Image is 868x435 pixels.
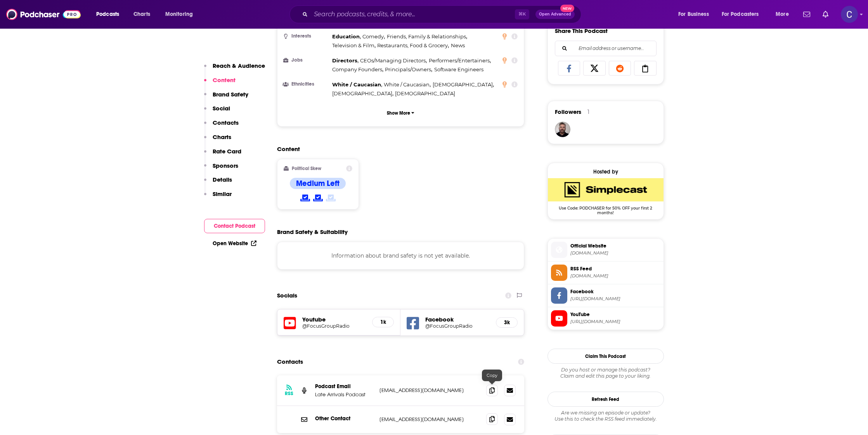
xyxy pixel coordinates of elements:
button: Contact Podcast [204,219,265,233]
a: RSS Feed[DOMAIN_NAME] [551,265,660,281]
div: Are we missing an episode or update? Use this to check the RSS feed immediately. [547,410,664,422]
button: Refresh Feed [547,392,664,407]
div: Domain: [DOMAIN_NAME] [20,20,85,26]
span: For Podcasters [722,9,759,20]
span: Charts [133,9,150,20]
button: Details [204,176,232,190]
button: Sponsors [204,162,238,176]
button: Open AdvancedNew [535,10,575,19]
span: bleav.com [570,250,660,256]
h2: Brand Safety & Suitability [277,228,348,236]
input: Email address or username... [561,41,650,56]
p: Reach & Audience [213,62,265,69]
p: Rate Card [213,148,241,155]
p: Contacts [213,119,239,126]
a: Open Website [213,240,256,247]
div: Information about brand safety is not yet available. [277,242,525,270]
span: Directors [332,57,357,64]
span: Do you host or manage this podcast? [547,367,664,373]
span: Followers [555,108,581,115]
p: Late Arrivals Podcast [315,391,373,398]
h4: Medium Left [296,179,340,188]
button: open menu [91,8,129,21]
a: Copy Link [634,61,657,76]
h3: Interests [284,34,329,39]
button: open menu [717,8,770,21]
a: Show notifications dropdown [800,8,813,21]
h3: Ethnicities [284,82,329,87]
span: , [384,80,431,89]
a: Facebook[URL][DOMAIN_NAME] [551,287,660,304]
span: , [332,32,361,41]
p: Details [213,176,232,183]
span: , [429,56,491,65]
img: User Profile [841,6,858,23]
span: [DEMOGRAPHIC_DATA] [433,81,493,88]
button: Contacts [204,119,239,133]
span: For Business [678,9,709,20]
p: Brand Safety [213,91,248,98]
p: Charts [213,133,231,141]
h5: @FocusGroupRadio [425,323,490,329]
span: YouTube [570,311,660,318]
h5: 1k [379,319,387,325]
span: , [387,32,467,41]
p: Show More [387,110,410,116]
div: Claim and edit this page to your liking. [547,367,664,379]
h2: Political Skew [292,166,321,171]
span: Restaurants, Food & Grocery [377,42,448,48]
p: Similar [213,190,232,198]
span: New [560,5,574,12]
span: https://www.youtube.com/@FocusGroupRadio [570,319,660,325]
span: RSS Feed [570,265,660,272]
span: Friends, Family & Relationships [387,33,466,40]
a: Show notifications dropdown [819,8,832,21]
span: Official Website [570,242,660,249]
span: Education [332,33,360,40]
h2: Contacts [277,354,303,369]
button: Charts [204,133,231,148]
div: Copy [482,370,502,381]
span: Television & Film [332,42,374,48]
span: [DEMOGRAPHIC_DATA] [332,90,392,96]
img: tribury [555,122,570,137]
span: https://www.facebook.com/FocusGroupRadio [570,296,660,302]
span: Comedy [362,33,384,40]
h5: 3k [502,319,511,326]
span: , [360,56,427,65]
span: , [332,56,359,65]
p: Sponsors [213,162,238,169]
a: Share on Reddit [609,61,631,76]
span: Principals/Owners [385,66,431,72]
span: More [776,9,789,20]
h3: RSS [285,390,293,397]
span: News [451,42,465,48]
button: open menu [770,8,799,21]
img: Podchaser - Follow, Share and Rate Podcasts [6,7,81,22]
span: Monitoring [165,9,193,20]
a: Share on Facebook [558,61,580,76]
span: , [362,32,385,41]
button: Claim This Podcast [547,349,664,364]
div: 1 [587,108,589,115]
a: YouTube[URL][DOMAIN_NAME] [551,310,660,327]
img: tab_domain_overview_orange.svg [21,45,27,51]
div: Keywords by Traffic [86,46,131,51]
span: feeds.simplecast.com [570,273,660,279]
h3: Jobs [284,58,329,63]
button: Show profile menu [841,6,858,23]
h5: Facebook [425,316,490,323]
div: Domain Overview [29,46,69,51]
h5: @FocusGroupRadio [302,323,366,329]
div: Search followers [555,41,657,56]
span: , [332,41,376,50]
span: Podcasts [96,9,119,20]
button: Reach & Audience [204,62,265,76]
p: [EMAIL_ADDRESS][DOMAIN_NAME] [379,416,480,423]
div: v 4.0.25 [22,12,38,19]
span: Open Advanced [539,12,571,16]
img: logo_orange.svg [12,12,19,19]
img: website_grey.svg [12,20,19,26]
button: Content [204,76,236,91]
